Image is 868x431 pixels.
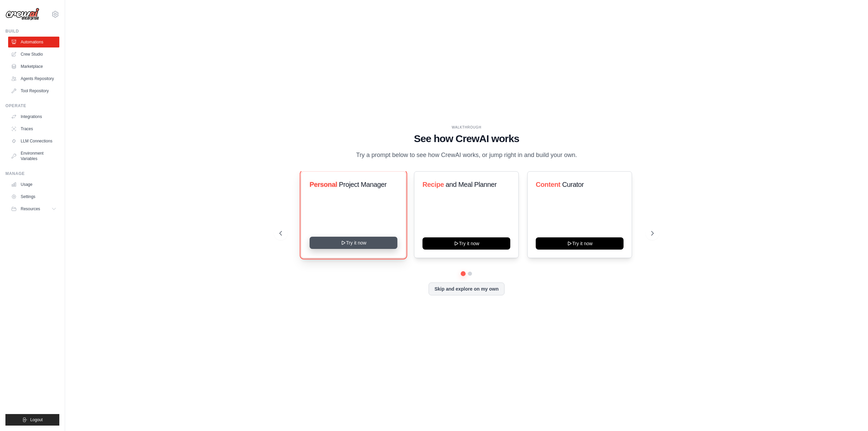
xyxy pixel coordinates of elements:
[8,136,59,146] a: LLM Connections
[5,171,59,176] div: Manage
[8,148,59,164] a: Environment Variables
[446,181,497,188] span: and Meal Planner
[8,111,59,122] a: Integrations
[310,237,397,249] button: Try it now
[8,61,59,72] a: Marketplace
[8,37,59,47] a: Automations
[339,181,387,188] span: Project Manager
[8,203,59,214] button: Resources
[8,191,59,202] a: Settings
[5,103,59,109] div: Operate
[536,181,560,188] span: Content
[8,123,59,134] a: Traces
[5,28,59,34] div: Build
[5,414,59,426] button: Logout
[834,398,868,431] iframe: Chat Widget
[8,49,59,60] a: Crew Studio
[536,237,624,250] button: Try it now
[279,133,654,145] h1: See how CrewAI works
[279,125,654,130] div: WALKTHROUGH
[310,181,337,188] span: Personal
[8,85,59,96] a: Tool Repository
[8,73,59,84] a: Agents Repository
[422,181,444,188] span: Recipe
[21,206,40,212] span: Resources
[353,150,580,160] p: Try a prompt below to see how CrewAI works, or jump right in and build your own.
[30,417,43,423] span: Logout
[422,237,510,250] button: Try it now
[562,181,584,188] span: Curator
[429,282,504,295] button: Skip and explore on my own
[8,179,59,190] a: Usage
[5,8,39,21] img: Logo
